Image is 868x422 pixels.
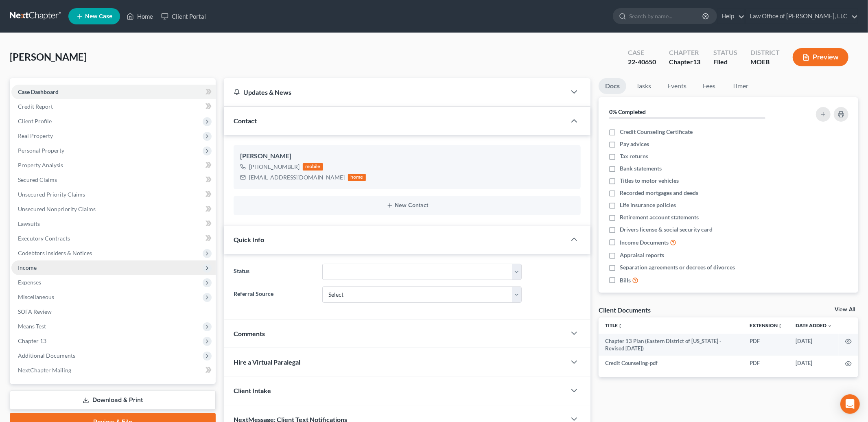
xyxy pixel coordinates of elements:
a: Docs [599,78,626,94]
span: 13 [693,58,700,66]
span: Expenses [18,279,41,286]
div: Client Documents [599,306,651,314]
td: Credit Counseling-pdf [599,356,743,370]
span: Quick Info [234,236,264,243]
a: Law Office of [PERSON_NAME], LLC [746,9,858,24]
a: Client Portal [157,9,210,24]
span: Contact [234,117,257,125]
strong: 0% Completed [609,108,646,115]
input: Search by name... [629,9,704,24]
span: Bills [620,276,631,284]
span: Pay advices [620,140,649,148]
td: Chapter 13 Plan (Eastern District of [US_STATE] - Revised [DATE]) [599,334,743,356]
a: Case Dashboard [11,85,216,99]
div: Updates & News [234,88,556,96]
i: expand_more [827,324,832,328]
a: Titleunfold_more [605,322,623,328]
span: Titles to motor vehicles [620,177,679,185]
span: Means Test [18,323,46,330]
div: Case [628,48,656,57]
a: Download & Print [10,391,216,410]
div: [EMAIL_ADDRESS][DOMAIN_NAME] [249,173,345,181]
a: Help [717,9,745,24]
span: Retirement account statements [620,213,699,221]
div: Chapter [669,57,700,67]
span: Chapter 13 [18,337,46,344]
a: Executory Contracts [11,231,216,246]
span: Secured Claims [18,176,57,183]
span: Bank statements [620,164,662,173]
a: NextChapter Mailing [11,363,216,378]
a: View All [835,307,855,313]
span: Executory Contracts [18,235,70,242]
span: Property Analysis [18,162,63,168]
div: home [348,174,366,181]
a: Tasks [630,78,658,94]
span: Recorded mortgages and deeds [620,189,698,197]
span: Client Intake [234,387,271,394]
td: [DATE] [789,334,839,356]
span: Separation agreements or decrees of divorces [620,263,735,271]
div: MOEB [750,57,780,67]
div: Chapter [669,48,700,57]
a: Unsecured Priority Claims [11,187,216,202]
div: [PERSON_NAME] [240,151,574,161]
span: Unsecured Priority Claims [18,191,85,198]
td: PDF [743,356,789,370]
span: Comments [234,330,265,337]
a: Extensionunfold_more [750,322,783,328]
a: Unsecured Nonpriority Claims [11,202,216,216]
span: Drivers license & social security card [620,225,713,234]
span: NextChapter Mailing [18,367,71,374]
a: Secured Claims [11,173,216,187]
div: [PHONE_NUMBER] [249,163,300,171]
a: Lawsuits [11,216,216,231]
div: Filed [713,57,737,67]
span: Unsecured Nonpriority Claims [18,206,96,212]
span: Miscellaneous [18,293,54,300]
div: 22-40650 [628,57,656,67]
span: Lawsuits [18,220,40,227]
a: Property Analysis [11,158,216,173]
span: Personal Property [18,147,64,154]
span: Case Dashboard [18,88,59,95]
span: Additional Documents [18,352,75,359]
span: Income [18,264,37,271]
span: Real Property [18,132,53,139]
span: Credit Report [18,103,53,110]
div: Open Intercom Messenger [840,394,860,414]
label: Referral Source [230,286,318,303]
td: PDF [743,334,789,356]
a: SOFA Review [11,304,216,319]
a: Timer [726,78,755,94]
i: unfold_more [778,324,783,328]
label: Status [230,264,318,280]
span: Hire a Virtual Paralegal [234,358,300,366]
a: Home [122,9,157,24]
span: Credit Counseling Certificate [620,128,693,136]
i: unfold_more [618,324,623,328]
span: Client Profile [18,118,52,125]
span: Appraisal reports [620,251,664,259]
span: [PERSON_NAME] [10,51,87,63]
span: Income Documents [620,238,669,247]
a: Events [661,78,693,94]
span: New Case [85,13,112,20]
button: Preview [793,48,848,66]
button: New Contact [240,202,574,209]
div: District [750,48,780,57]
a: Date Added expand_more [796,322,832,328]
span: Codebtors Insiders & Notices [18,249,92,256]
span: SOFA Review [18,308,52,315]
td: [DATE] [789,356,839,370]
div: mobile [303,163,323,171]
span: Life insurance policies [620,201,676,209]
a: Credit Report [11,99,216,114]
a: Fees [696,78,722,94]
span: Tax returns [620,152,648,160]
div: Status [713,48,737,57]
